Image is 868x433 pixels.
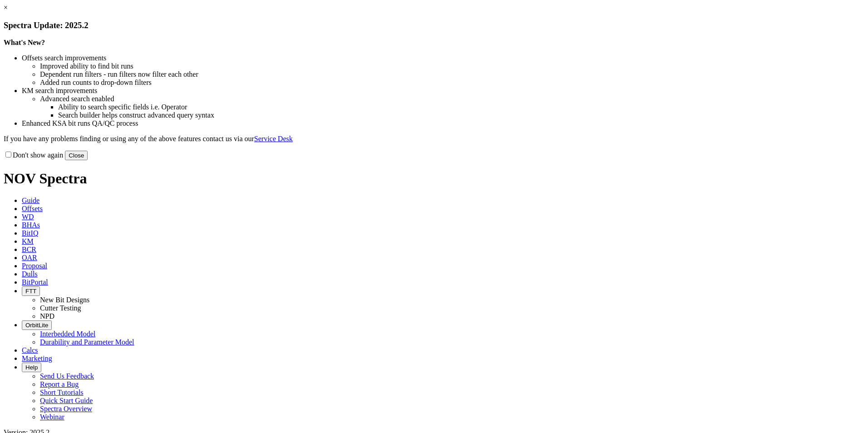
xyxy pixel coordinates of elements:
a: Service Desk [254,135,293,143]
li: Ability to search specific fields i.e. Operator [58,103,864,111]
a: Short Tutorials [40,389,84,396]
a: Cutter Testing [40,304,81,312]
li: Advanced search enabled [40,95,864,103]
li: Added run counts to drop-down filters [40,79,864,87]
span: KM [22,237,34,245]
span: Dulls [22,270,38,278]
span: Marketing [22,354,52,362]
label: Don't show again [4,151,63,159]
a: Interbedded Model [40,330,95,338]
a: Spectra Overview [40,405,92,413]
span: BitIQ [22,229,38,237]
a: Durability and Parameter Model [40,338,134,346]
button: Close [65,151,88,160]
li: Search builder helps construct advanced query syntax [58,111,864,119]
span: BitPortal [22,278,48,286]
h3: Spectra Update: 2025.2 [4,20,864,30]
span: Calcs [22,346,38,354]
input: Don't show again [5,152,11,157]
a: Quick Start Guide [40,397,93,404]
span: OrbitLite [25,322,48,329]
span: BCR [22,246,36,253]
span: Help [25,364,38,371]
span: BHAs [22,221,40,229]
a: Report a Bug [40,380,79,388]
li: Dependent run filters - run filters now filter each other [40,70,864,79]
span: WD [22,213,34,221]
li: KM search improvements [22,87,864,95]
span: Offsets [22,205,43,212]
li: Enhanced KSA bit runs QA/QC process [22,119,864,128]
span: Proposal [22,262,47,270]
span: Guide [22,197,39,204]
strong: What's New? [4,39,45,46]
a: Send Us Feedback [40,372,94,380]
p: If you have any problems finding or using any of the above features contact us via our [4,135,864,143]
h1: NOV Spectra [4,170,864,187]
a: Webinar [40,413,64,421]
span: FTT [25,288,36,295]
a: New Bit Designs [40,296,89,304]
a: NPD [40,312,54,320]
span: OAR [22,254,37,261]
li: Offsets search improvements [22,54,864,62]
li: Improved ability to find bit runs [40,62,864,70]
a: × [4,4,8,11]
